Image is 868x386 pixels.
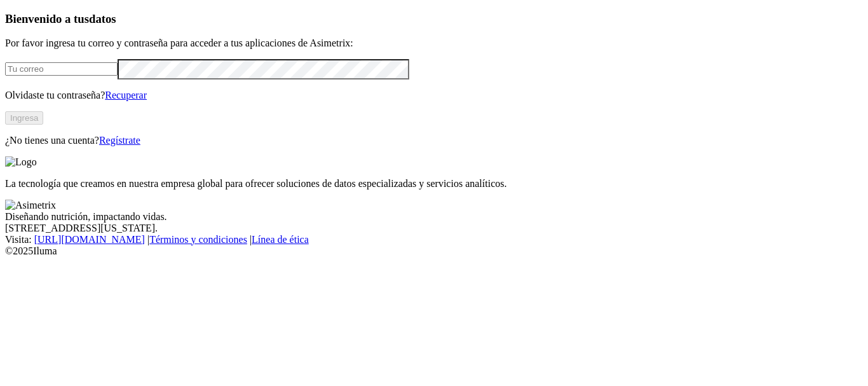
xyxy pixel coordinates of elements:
[5,12,863,26] h3: Bienvenido a tus
[89,12,116,25] span: datos
[5,62,118,76] input: Tu correo
[149,234,247,245] a: Términos y condiciones
[5,211,863,223] div: Diseñando nutrición, impactando vidas.
[5,38,863,49] p: Por favor ingresa tu correo y contraseña para acceder a tus aplicaciones de Asimetrix:
[5,156,37,168] img: Logo
[5,111,43,125] button: Ingresa
[5,200,56,211] img: Asimetrix
[252,234,309,245] a: Línea de ética
[5,135,863,146] p: ¿No tienes una cuenta?
[5,178,863,190] p: La tecnología que creamos en nuestra empresa global para ofrecer soluciones de datos especializad...
[105,90,147,100] a: Recuperar
[5,245,863,257] div: © 2025 Iluma
[5,234,863,245] div: Visita : | |
[5,90,863,101] p: Olvidaste tu contraseña?
[99,135,140,146] a: Regístrate
[34,234,145,245] a: [URL][DOMAIN_NAME]
[5,223,863,234] div: [STREET_ADDRESS][US_STATE].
